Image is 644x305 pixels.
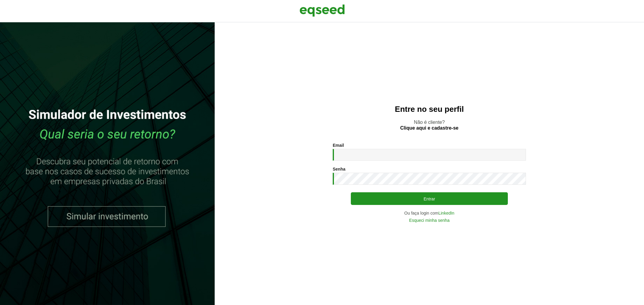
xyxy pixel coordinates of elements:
p: Não é cliente? [227,119,632,131]
button: Entrar [351,192,508,205]
a: LinkedIn [438,211,454,215]
a: Clique aqui e cadastre-se [400,126,459,130]
div: Ou faça login com [333,211,526,215]
h2: Entre no seu perfil [227,105,632,114]
label: Email [333,143,344,147]
label: Senha [333,167,345,171]
a: Esqueci minha senha [409,218,450,222]
img: EqSeed Logo [300,3,345,18]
